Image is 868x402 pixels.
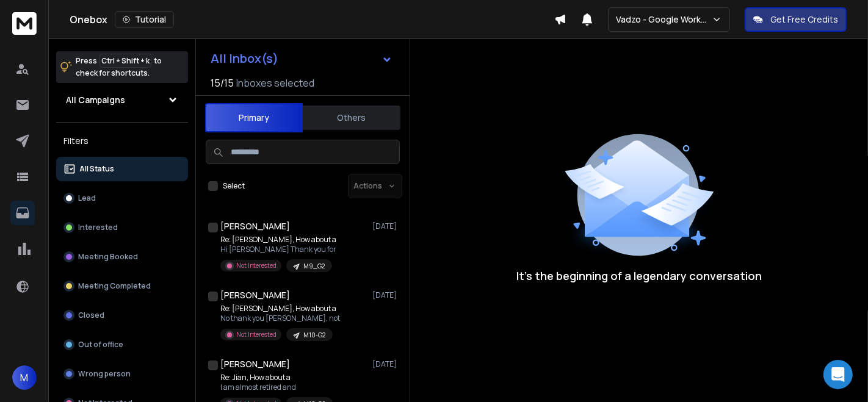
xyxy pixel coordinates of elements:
button: Interested [56,215,188,240]
span: Ctrl + Shift + k [99,54,151,68]
p: Not Interested [236,330,277,339]
p: M9_G2 [303,262,325,271]
p: Vadzo - Google Workspace [616,13,712,26]
div: Onebox [70,11,554,28]
h1: All Inbox(s) [211,52,278,65]
button: All Campaigns [56,88,188,112]
button: Closed [56,303,188,328]
h3: Inboxes selected [236,76,314,90]
button: M [12,365,37,390]
p: Out of office [78,340,123,350]
p: M10-G2 [303,331,325,340]
p: Meeting Completed [78,281,151,291]
p: Not Interested [236,261,277,270]
h1: [PERSON_NAME] [220,220,290,232]
p: Get Free Credits [770,13,838,26]
button: All Inbox(s) [201,46,402,71]
p: Re: [PERSON_NAME], How about a [220,235,336,245]
span: 15 / 15 [211,76,234,90]
button: Out of office [56,332,188,357]
p: [DATE] [372,359,400,369]
p: Meeting Booked [78,252,138,262]
p: Wrong person [78,369,131,379]
button: Wrong person [56,362,188,386]
h1: [PERSON_NAME] [220,358,290,370]
p: All Status [79,164,114,174]
h3: Filters [56,132,188,149]
label: Select [223,181,245,191]
button: Meeting Booked [56,245,188,269]
button: Meeting Completed [56,274,188,298]
p: Re: Jian, How about a [220,373,333,382]
div: Open Intercom Messenger [823,360,853,389]
p: Press to check for shortcuts. [76,55,162,79]
p: Closed [78,310,104,320]
p: It’s the beginning of a legendary conversation [516,267,762,284]
p: I am almost retired and [220,382,333,392]
button: Others [303,104,400,131]
p: Re: [PERSON_NAME], How about a [220,304,340,314]
p: Lead [78,193,96,203]
button: Tutorial [115,11,174,28]
p: No thank you [PERSON_NAME], not [220,314,340,323]
p: [DATE] [372,221,400,231]
button: All Status [56,157,188,181]
button: Primary [205,103,303,132]
button: Lead [56,186,188,210]
p: Interested [78,223,118,232]
p: Hi [PERSON_NAME] Thank you for [220,245,336,254]
button: Get Free Credits [745,7,847,32]
p: [DATE] [372,290,400,300]
h1: [PERSON_NAME] [220,289,290,301]
h1: All Campaigns [66,94,125,106]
